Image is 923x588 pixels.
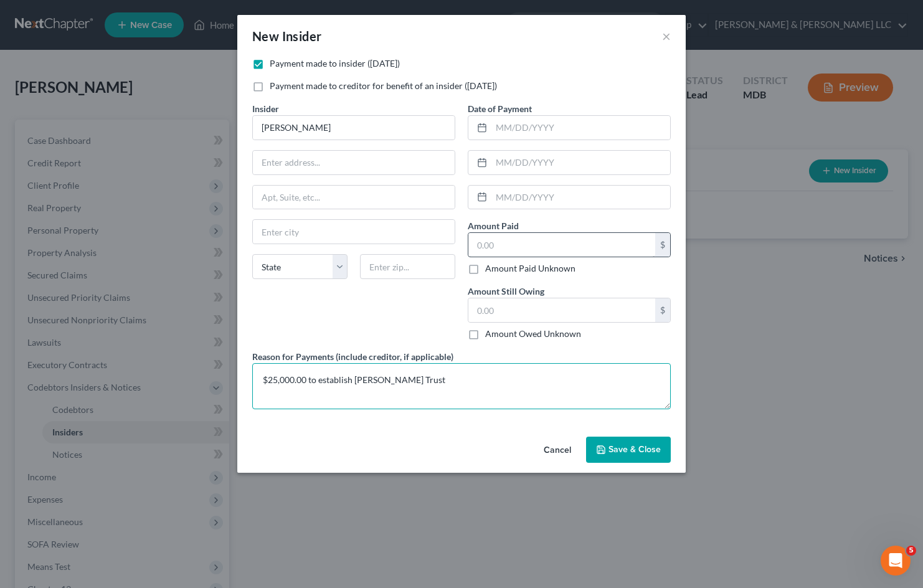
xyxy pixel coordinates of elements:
div: $ [655,233,670,257]
span: Insider [282,29,322,44]
input: Apt, Suite, etc... [253,186,455,209]
input: 0.00 [468,233,655,257]
button: Cancel [534,438,581,463]
button: × [662,29,671,44]
label: Amount Still Owing [468,285,544,298]
label: Amount Paid Unknown [485,262,575,275]
input: Enter zip... [360,254,455,279]
input: MM/DD/YYYY [491,116,670,140]
label: Payment made to insider ([DATE]) [270,57,400,70]
input: Enter name... [253,116,455,140]
label: Amount Owed Unknown [485,328,581,340]
span: New [252,29,279,44]
input: 0.00 [468,298,655,322]
input: MM/DD/YYYY [491,151,670,174]
iframe: Intercom live chat [881,546,911,576]
span: Save & Close [608,444,661,455]
span: 5 [906,546,916,556]
input: Enter city [253,220,455,244]
label: Payment made to creditor for benefit of an insider ([DATE]) [270,80,497,92]
label: Amount Paid [468,219,519,232]
span: Insider [252,103,279,114]
input: Enter address... [253,151,455,174]
button: Save & Close [586,437,671,463]
label: Date of Payment [468,102,532,115]
label: Reason for Payments (include creditor, if applicable) [252,350,453,363]
input: MM/DD/YYYY [491,186,670,209]
div: $ [655,298,670,322]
